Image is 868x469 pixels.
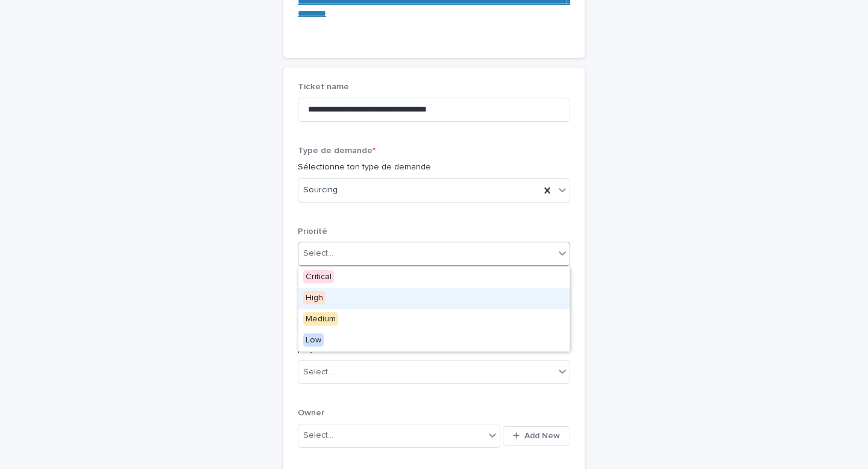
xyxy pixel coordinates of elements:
div: Low [298,330,570,351]
div: Select... [303,366,333,379]
div: Select... [303,429,333,442]
span: Low [303,333,324,347]
span: Priorité [298,227,327,236]
div: Critical [298,267,570,288]
div: High [298,288,570,309]
span: Critical [303,270,334,283]
p: Sélectionne ton type de demande [298,161,570,174]
span: Type de demande [298,146,376,155]
button: Add New [503,426,570,445]
span: Owner [298,409,324,417]
span: Sourcing [303,184,338,197]
span: Add New [524,432,560,440]
span: High [303,291,325,304]
span: Medium [303,312,338,326]
div: Select... [303,247,333,260]
div: Medium [298,309,570,330]
span: Ticket name [298,83,349,91]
